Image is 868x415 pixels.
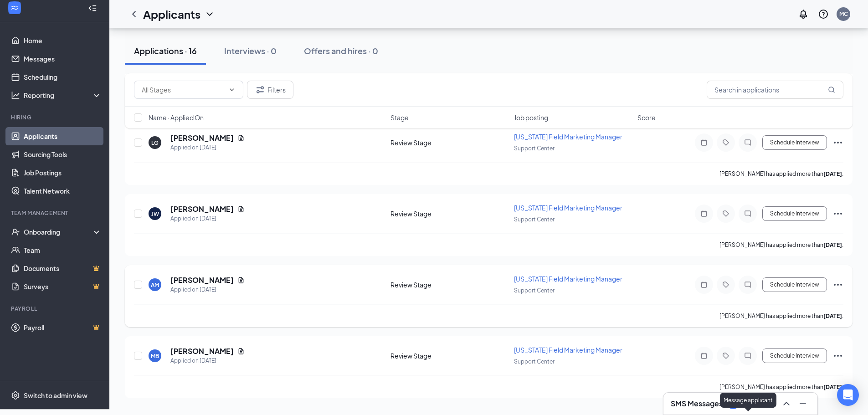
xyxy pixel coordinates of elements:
svg: ChevronUp [781,398,792,409]
button: ChevronUp [779,396,794,411]
a: Team [24,241,102,259]
svg: Tag [720,281,731,288]
span: [US_STATE] Field Marketing Manager [514,346,622,354]
svg: Tag [720,210,731,217]
div: AM [151,281,159,289]
span: Job posting [514,113,548,122]
svg: ChatInactive [742,281,753,288]
div: Onboarding [24,227,94,236]
p: [PERSON_NAME] has applied more than . [719,241,843,249]
svg: ChevronLeft [128,9,139,20]
svg: Document [237,348,245,355]
button: Schedule Interview [762,135,827,150]
h5: [PERSON_NAME] [170,133,234,143]
div: Applications · 16 [134,45,197,56]
div: MB [151,352,159,360]
div: Applied on [DATE] [170,356,245,365]
a: SurveysCrown [24,277,102,296]
a: Talent Network [24,182,102,200]
svg: Notifications [798,9,809,20]
div: Message applicant [720,393,776,408]
svg: QuestionInfo [818,9,829,20]
div: Review Stage [390,280,508,289]
h5: [PERSON_NAME] [170,275,234,285]
p: [PERSON_NAME] has applied more than . [719,383,843,391]
span: [US_STATE] Field Marketing Manager [514,275,622,283]
div: Team Management [11,209,100,217]
b: [DATE] [823,241,842,248]
h5: [PERSON_NAME] [170,346,234,356]
svg: Ellipses [832,137,843,148]
svg: ChevronDown [204,9,215,20]
div: MC [839,10,848,18]
div: Review Stage [390,351,508,360]
button: Schedule Interview [762,348,827,363]
div: Interviews · 0 [224,45,277,56]
div: Reporting [24,91,102,100]
a: DocumentsCrown [24,259,102,277]
p: [PERSON_NAME] has applied more than . [719,312,843,320]
a: Messages [24,50,102,68]
svg: ChatInactive [742,210,753,217]
div: Hiring [11,113,100,121]
svg: Note [699,210,709,217]
svg: Collapse [88,4,97,13]
span: [US_STATE] Field Marketing Manager [514,204,622,212]
svg: Note [699,352,709,359]
a: PayrollCrown [24,318,102,337]
div: JW [151,210,159,218]
span: Name · Applied On [149,113,204,122]
svg: Settings [11,391,20,400]
svg: Tag [720,352,731,359]
svg: Ellipses [832,208,843,219]
svg: Document [237,134,245,142]
svg: UserCheck [11,227,20,236]
h1: Applicants [143,6,200,22]
span: Support Center [514,287,555,294]
svg: Ellipses [832,350,843,361]
div: Applied on [DATE] [170,214,245,223]
input: Search in applications [707,81,843,99]
h3: SMS Messages [671,399,723,409]
svg: MagnifyingGlass [828,86,835,93]
div: Offers and hires · 0 [304,45,378,56]
svg: Document [237,277,245,284]
a: Scheduling [24,68,102,86]
svg: Minimize [797,398,808,409]
svg: Tag [720,139,731,146]
span: Support Center [514,216,555,223]
svg: Note [699,281,709,288]
svg: Note [699,139,709,146]
div: Payroll [11,305,100,313]
svg: WorkstreamLogo [10,3,19,12]
svg: ChatInactive [742,352,753,359]
div: Applied on [DATE] [170,285,245,294]
svg: Ellipses [832,279,843,290]
span: Support Center [514,145,555,152]
a: Sourcing Tools [24,145,102,164]
button: Filter Filters [247,81,293,99]
b: [DATE] [823,384,842,390]
svg: Document [237,205,245,213]
button: Schedule Interview [762,277,827,292]
b: [DATE] [823,313,842,319]
span: Support Center [514,358,555,365]
div: Applied on [DATE] [170,143,245,152]
svg: ChevronDown [228,86,236,93]
svg: Filter [255,84,266,95]
a: Home [24,31,102,50]
svg: ChatInactive [742,139,753,146]
p: [PERSON_NAME] has applied more than . [719,170,843,178]
input: All Stages [142,85,225,95]
span: Stage [390,113,409,122]
a: Job Postings [24,164,102,182]
h5: [PERSON_NAME] [170,204,234,214]
div: Review Stage [390,138,508,147]
button: Minimize [796,396,810,411]
b: [DATE] [823,170,842,177]
div: Review Stage [390,209,508,218]
a: Applicants [24,127,102,145]
div: Switch to admin view [24,391,87,400]
span: Score [637,113,656,122]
